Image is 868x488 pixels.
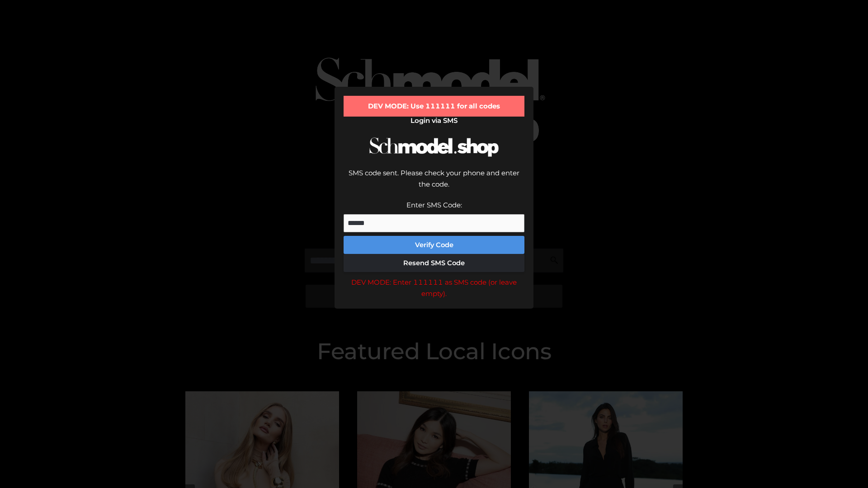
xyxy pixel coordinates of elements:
h2: Login via SMS [344,117,524,125]
label: Enter SMS Code: [406,201,462,209]
div: SMS code sent. Please check your phone and enter the code. [344,167,524,199]
button: Verify Code [344,236,524,254]
button: Resend SMS Code [344,254,524,272]
img: Schmodel Logo [366,129,502,165]
div: DEV MODE: Enter 111111 as SMS code (or leave empty). [344,277,524,300]
div: DEV MODE: Use 111111 for all codes [344,96,524,117]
